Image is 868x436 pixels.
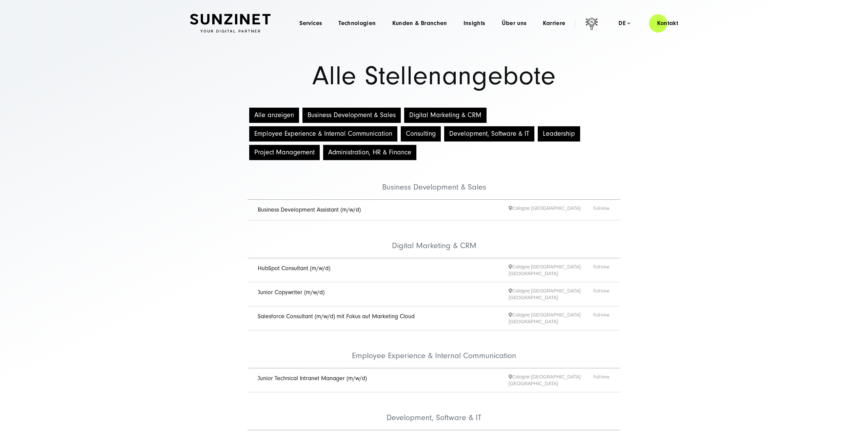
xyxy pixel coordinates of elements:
a: Karriere [543,20,565,27]
span: Full-time [593,311,610,325]
span: Full-time [593,263,610,277]
button: Employee Experience & Internal Communication [249,126,397,141]
a: Insights [463,20,486,27]
span: Cologne [GEOGRAPHIC_DATA] [GEOGRAPHIC_DATA] [509,311,593,325]
span: Full-time [593,287,610,301]
a: Kontakt [649,14,686,33]
span: Cologne [GEOGRAPHIC_DATA] [509,205,593,215]
li: Business Development & Sales [248,162,620,200]
button: Administration, HR & Finance [323,145,416,160]
a: Business Development Assistant (m/w/d) [258,206,361,213]
a: Über uns [502,20,527,27]
a: Junior Technical Intranet Manager (m/w/d) [258,375,367,382]
span: Cologne [GEOGRAPHIC_DATA] [GEOGRAPHIC_DATA] [509,373,593,387]
li: Employee Experience & Internal Communication [248,330,620,368]
a: HubSpot Consultant (m/w/d) [258,265,330,272]
button: Project Management [249,145,320,160]
a: Kunden & Branchen [392,20,447,27]
div: de [618,20,630,27]
button: Digital Marketing & CRM [404,108,487,123]
button: Alle anzeigen [249,108,299,123]
span: Full-time [593,205,610,215]
button: Development, Software & IT [444,126,534,141]
span: Full-time [593,373,610,387]
span: Cologne [GEOGRAPHIC_DATA] [GEOGRAPHIC_DATA] [509,287,593,301]
img: SUNZINET Full Service Digital Agentur [190,14,271,33]
li: Development, Software & IT [248,392,620,430]
span: Cologne [GEOGRAPHIC_DATA] [GEOGRAPHIC_DATA] [509,263,593,277]
button: Business Development & Sales [302,108,401,123]
button: Leadership [538,126,580,141]
li: Digital Marketing & CRM [248,220,620,258]
a: Services [299,20,322,27]
h1: Alle Stellenangebote [190,63,678,89]
a: Salesforce Consultant (m/w/d) mit Fokus auf Marketing Cloud [258,313,415,320]
a: Junior Copywriter (m/w/d) [258,289,324,296]
button: Consulting [401,126,441,141]
a: Technologien [338,20,376,27]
